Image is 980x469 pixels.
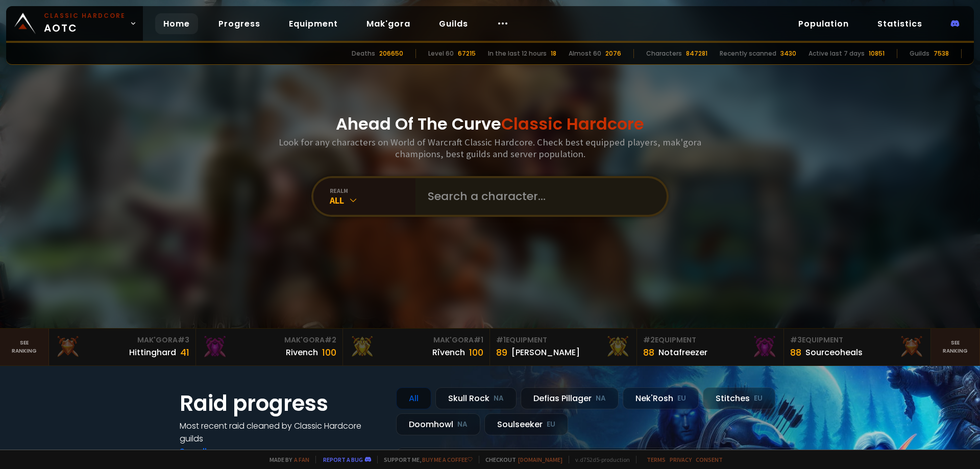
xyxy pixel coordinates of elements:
span: Support me, [377,456,473,463]
div: 18 [551,49,556,58]
span: # 3 [178,335,189,345]
div: Rîvench [432,346,465,359]
h3: Look for any characters on World of Warcraft Classic Hardcore. Check best equipped players, mak'g... [275,136,705,160]
div: 67215 [458,49,476,58]
small: NA [457,419,468,430]
div: All [396,387,431,409]
div: Sourceoheals [805,346,863,359]
a: Consent [696,456,723,463]
div: Level 60 [428,49,454,58]
a: #3Equipment88Sourceoheals [784,329,931,365]
div: Mak'Gora [202,335,336,345]
small: EU [754,393,763,404]
div: In the last 12 hours [488,49,547,58]
a: Mak'gora [358,13,419,34]
a: #2Equipment88Notafreezer [637,329,784,365]
div: Mak'Gora [349,335,483,345]
small: NA [494,393,504,404]
div: 100 [322,345,336,359]
a: [DOMAIN_NAME] [518,456,562,463]
h1: Raid progress [180,387,384,419]
div: realm [330,187,415,194]
span: v. d752d5 - production [569,456,630,463]
span: Made by [263,456,309,463]
a: Equipment [281,13,346,34]
span: AOTC [44,11,126,36]
div: 3430 [780,49,796,58]
span: # 1 [474,335,483,345]
span: # 2 [325,335,336,345]
div: Doomhowl [396,413,480,435]
div: Stitches [703,387,775,409]
div: Skull Rock [435,387,517,409]
div: Defias Pillager [521,387,619,409]
span: Classic Hardcore [501,112,644,135]
h4: Most recent raid cleaned by Classic Hardcore guilds [180,419,384,445]
div: Guilds [910,49,929,58]
span: # 2 [643,335,655,345]
div: Hittinghard [129,346,176,359]
div: Soulseeker [484,413,568,435]
div: 41 [180,345,189,359]
a: Classic HardcoreAOTC [6,6,143,41]
h1: Ahead Of The Curve [336,112,644,136]
small: Classic Hardcore [44,11,126,20]
small: NA [596,393,606,404]
div: Equipment [496,335,630,345]
a: #1Equipment89[PERSON_NAME] [490,329,637,365]
a: Terms [647,456,666,463]
a: Statistics [869,13,930,34]
div: 847281 [686,49,707,58]
span: # 1 [496,335,506,345]
a: Home [155,13,198,34]
div: Active last 7 days [808,49,865,58]
a: Guilds [431,13,476,34]
a: Report a bug [323,456,363,463]
div: Nek'Rosh [623,387,699,409]
div: 2076 [605,49,621,58]
small: EU [547,419,555,430]
div: 88 [643,345,654,359]
div: Rivench [286,346,318,359]
a: Buy me a coffee [422,456,473,463]
a: Seeranking [931,329,980,365]
a: Population [790,13,857,34]
a: Mak'Gora#1Rîvench100 [343,329,490,365]
div: Equipment [790,335,924,345]
div: 100 [469,345,483,359]
a: Privacy [670,456,692,463]
div: Equipment [643,335,777,345]
a: a fan [294,456,309,463]
div: Deaths [352,49,375,58]
div: 89 [496,345,507,359]
div: Recently scanned [720,49,776,58]
div: 7538 [934,49,949,58]
a: Mak'Gora#3Hittinghard41 [49,329,196,365]
input: Search a character... [422,178,654,215]
div: Characters [646,49,682,58]
div: Mak'Gora [55,335,189,345]
span: # 3 [790,335,802,345]
a: Progress [210,13,268,34]
div: Almost 60 [569,49,601,58]
div: 10851 [869,49,885,58]
small: EU [677,393,686,404]
div: All [330,194,415,206]
div: Notafreezer [658,346,707,359]
a: See all progress [180,446,246,457]
div: 206650 [379,49,403,58]
div: 88 [790,345,801,359]
span: Checkout [479,456,562,463]
a: Mak'Gora#2Rivench100 [196,329,343,365]
div: [PERSON_NAME] [511,346,580,359]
